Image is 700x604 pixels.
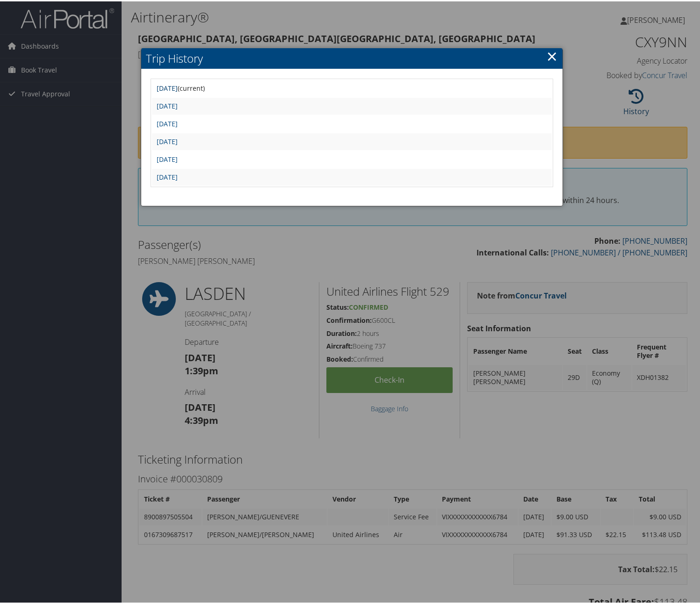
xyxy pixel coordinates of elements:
a: [DATE] [157,136,178,145]
td: (current) [152,79,552,95]
a: [DATE] [157,118,178,127]
a: [DATE] [157,82,178,91]
h2: Trip History [141,47,563,67]
a: [DATE] [157,153,178,162]
a: [DATE] [157,171,178,180]
a: × [547,45,557,64]
a: [DATE] [157,100,178,109]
